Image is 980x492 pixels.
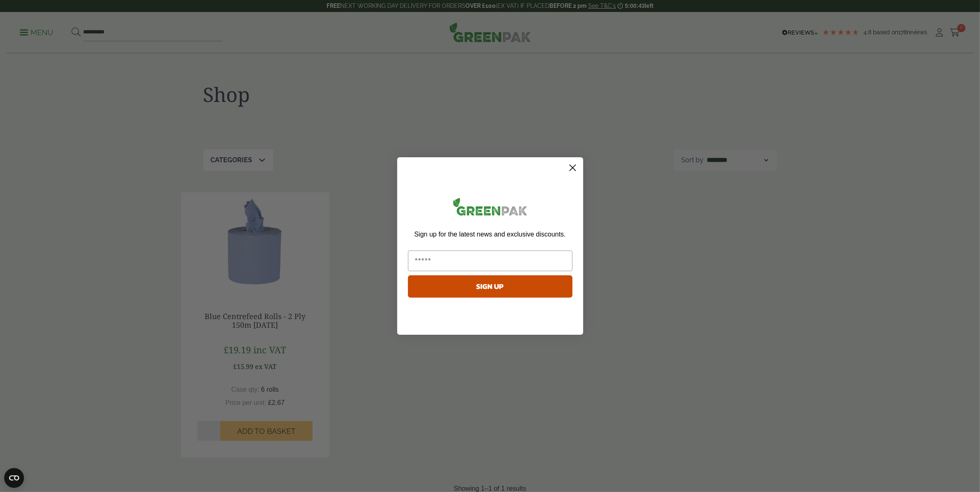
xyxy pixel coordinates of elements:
[408,275,572,298] button: SIGN UP
[408,251,572,271] input: Email
[414,231,565,238] span: Sign up for the latest news and exclusive discounts.
[408,194,572,222] img: greenpak_logo
[4,468,24,488] button: Open CMP widget
[565,161,580,175] button: Close dialog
